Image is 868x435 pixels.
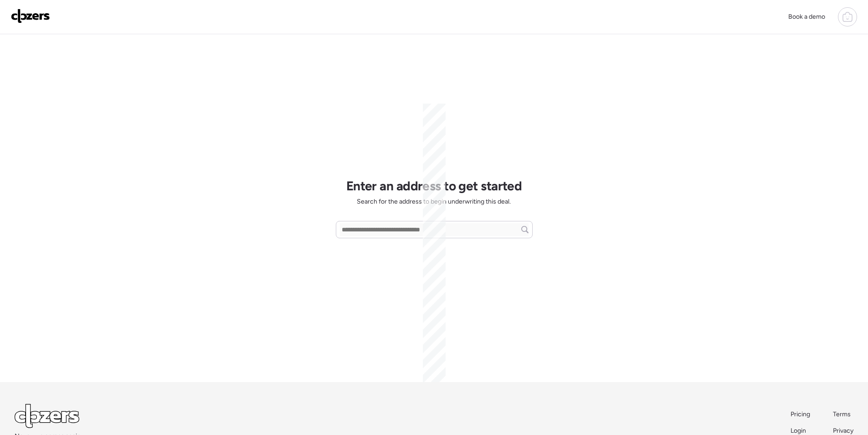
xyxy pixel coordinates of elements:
span: Privacy [833,427,853,435]
img: Logo [11,9,50,23]
span: Terms [833,410,851,418]
a: Pricing [791,410,811,419]
a: Terms [833,410,853,419]
img: Logo Light [15,404,79,428]
span: Login [791,427,806,435]
span: Search for the address to begin underwriting this deal. [357,197,511,206]
span: Pricing [791,410,810,418]
h1: Enter an address to get started [346,178,522,194]
span: Book a demo [788,13,825,21]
